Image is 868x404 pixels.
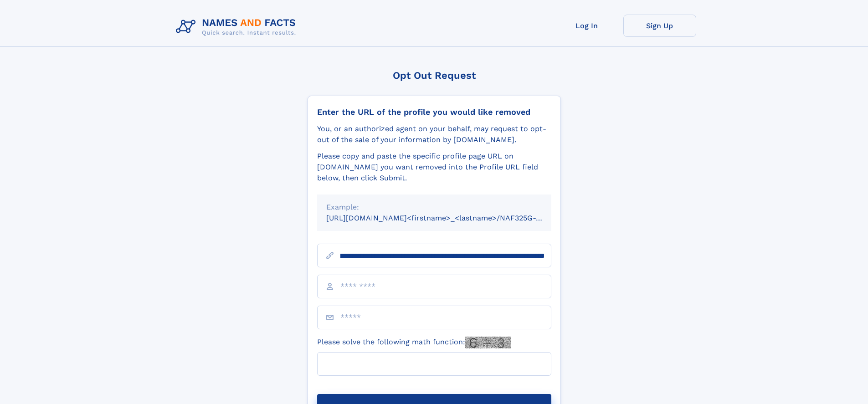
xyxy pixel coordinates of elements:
[308,70,561,81] div: Opt Out Request
[317,107,551,117] div: Enter the URL of the profile you would like removed
[172,15,303,39] img: Logo Names and Facts
[317,123,551,145] div: You, or an authorized agent on your behalf, may request to opt-out of the sale of your informatio...
[317,151,551,184] div: Please copy and paste the specific profile page URL on [DOMAIN_NAME] you want removed into the Pr...
[317,337,511,348] label: Please solve the following math function:
[326,202,542,213] div: Example:
[326,214,569,222] small: [URL][DOMAIN_NAME]<firstname>_<lastname>/NAF325G-xxxxxxxx
[623,15,696,37] a: Sign Up
[550,15,623,37] a: Log In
